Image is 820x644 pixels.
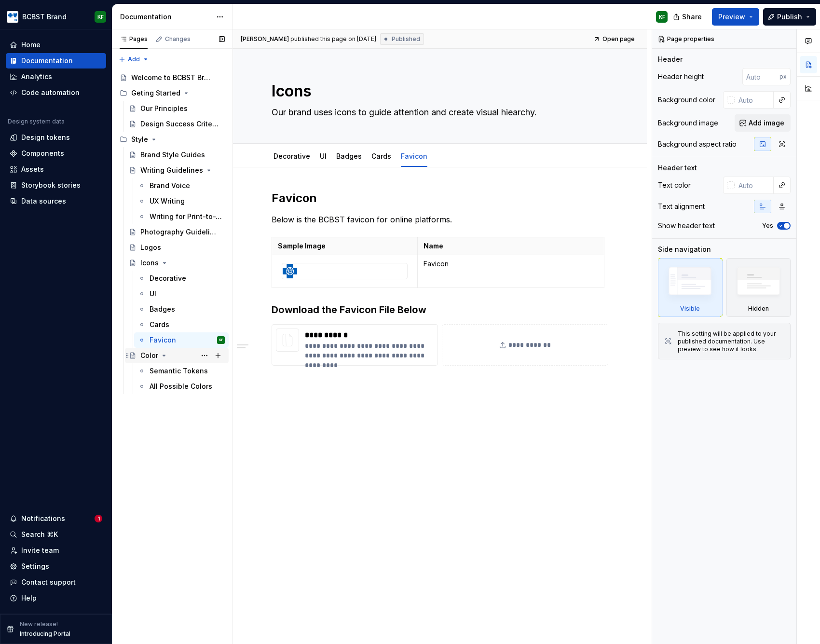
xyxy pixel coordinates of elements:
a: Cards [134,317,229,332]
div: Cards [150,320,169,329]
a: Decorative [134,271,229,286]
span: Add image [749,118,784,128]
img: b44e7a6b-69a5-43df-ae42-963d7259159b.png [7,11,18,23]
a: UX Writing [134,193,229,209]
div: Documentation [120,12,211,22]
div: All Possible Colors [150,382,212,391]
div: Photography Guidelines [140,227,220,237]
div: Welcome to BCBST Brand Documentation [131,73,211,82]
a: Writing for Print-to-Web Experience [134,209,229,224]
div: UI [150,289,156,299]
div: Page tree [116,70,229,394]
a: All Possible Colors [134,379,229,394]
span: [PERSON_NAME] [241,35,289,43]
div: Data sources [21,196,66,206]
div: Header text [658,163,697,173]
div: Style [131,135,148,144]
a: Code automation [6,85,106,100]
div: Contact support [21,577,76,587]
button: Add [116,53,152,66]
div: Favicon [397,146,431,166]
div: Background aspect ratio [658,139,737,149]
h3: Download the Favicon File Below [272,303,608,316]
a: UI [134,286,229,301]
div: Design tokens [21,133,70,142]
div: Visible [680,305,700,313]
div: Geting Started [116,85,229,101]
span: Preview [718,12,745,22]
button: Search ⌘K [6,527,106,542]
div: KF [97,13,104,21]
div: Changes [165,35,191,43]
a: Design Success Criteria [125,116,229,132]
div: KF [219,335,223,345]
span: Add [128,55,140,63]
p: Favicon [424,259,598,269]
div: Text alignment [658,202,705,211]
div: Components [21,149,64,158]
a: Brand Style Guides [125,147,229,163]
div: Pages [120,35,148,43]
div: Style [116,132,229,147]
div: Brand Voice [150,181,190,191]
p: Below is the BCBST favicon for online platforms. [272,214,608,225]
div: Storybook stories [21,180,81,190]
div: BCBST Brand [22,12,67,22]
p: New release! [20,620,58,628]
div: Design system data [8,118,65,125]
div: Assets [21,164,44,174]
a: Brand Voice [134,178,229,193]
span: 1 [95,515,102,522]
button: Add image [735,114,791,132]
input: Auto [742,68,779,85]
div: Decorative [270,146,314,166]
span: Open page [602,35,635,43]
button: Preview [712,8,759,26]
div: Favicon [150,335,176,345]
button: Contact support [6,575,106,590]
p: Sample Image [278,241,411,251]
p: Introducing Portal [20,630,70,638]
a: Semantic Tokens [134,363,229,379]
a: Data sources [6,193,106,209]
div: Icons [140,258,159,268]
a: Welcome to BCBST Brand Documentation [116,70,229,85]
div: Invite team [21,546,59,555]
div: Logos [140,243,161,252]
div: Badges [150,304,175,314]
div: Color [140,351,158,360]
span: Publish [777,12,802,22]
a: Our Principles [125,101,229,116]
div: Writing for Print-to-Web Experience [150,212,223,221]
div: UX Writing [150,196,185,206]
div: Hidden [726,258,791,317]
div: KF [659,13,665,21]
a: Decorative [273,152,310,160]
div: Help [21,593,37,603]
div: published this page on [DATE] [290,35,376,43]
span: Published [392,35,420,43]
a: Invite team [6,543,106,558]
a: Badges [134,301,229,317]
button: Publish [763,8,816,26]
a: UI [320,152,327,160]
div: Writing Guidelines [140,165,203,175]
img: 4977ef16-4a58-477b-b635-47ba728fb247.svg [282,263,298,279]
div: Design Success Criteria [140,119,220,129]
div: Analytics [21,72,52,82]
p: Name [424,241,598,251]
a: Home [6,37,106,53]
div: Text color [658,180,691,190]
a: Documentation [6,53,106,69]
div: Decorative [150,274,186,283]
a: Open page [590,32,639,46]
a: Assets [6,162,106,177]
div: Side navigation [658,245,711,254]
a: Settings [6,559,106,574]
h2: Favicon [272,191,608,206]
div: Background color [658,95,715,105]
a: Color [125,348,229,363]
a: Cards [371,152,391,160]
div: Settings [21,562,49,571]
div: Documentation [21,56,73,66]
